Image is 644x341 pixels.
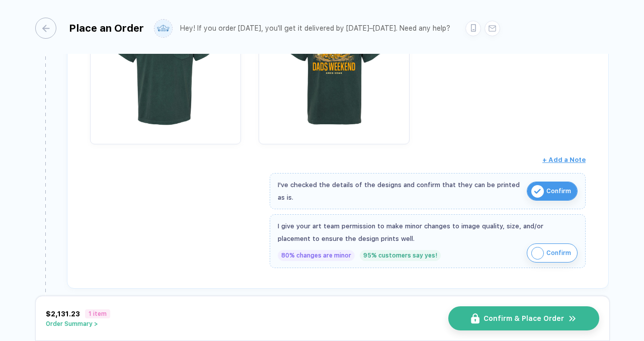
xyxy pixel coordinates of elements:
[546,183,571,199] span: Confirm
[531,247,544,260] img: icon
[527,243,578,263] button: iconConfirm
[542,156,586,163] span: + Add a Note
[527,182,578,201] button: iconConfirm
[531,185,544,198] img: icon
[69,22,144,34] div: Place an Order
[46,310,80,318] span: $2,131.23
[448,306,599,330] button: iconConfirm & Place Ordericon
[360,250,441,261] div: 95% customers say yes!
[546,245,571,261] span: Confirm
[484,314,564,322] span: Confirm & Place Order
[542,152,586,168] button: + Add a Note
[180,24,450,33] div: Hey! If you order [DATE], you'll get it delivered by [DATE]–[DATE]. Need any help?
[46,320,110,327] button: Order Summary >
[568,314,577,323] img: icon
[278,220,578,245] div: I give your art team permission to make minor changes to image quality, size, and/or placement to...
[471,313,479,324] img: icon
[278,250,355,261] div: 80% changes are minor
[278,179,522,204] div: I've checked the details of the designs and confirm that they can be printed as is.
[154,20,172,37] img: user profile
[85,309,110,318] span: 1 item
